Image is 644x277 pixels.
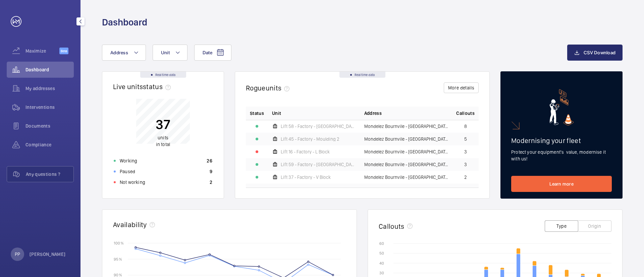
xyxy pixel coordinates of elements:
[250,110,264,117] p: Status
[194,45,231,61] button: Date
[379,222,405,230] h2: Callouts
[161,50,170,55] span: Unit
[207,157,212,164] p: 26
[545,220,578,232] button: Type
[567,45,623,61] button: CSV Download
[364,137,448,141] span: Mondelez Bournvile - [GEOGRAPHIC_DATA], [GEOGRAPHIC_DATA]
[379,241,384,246] text: 60
[113,220,147,229] h2: Availability
[210,179,212,186] p: 2
[266,84,292,92] span: units
[210,168,212,175] p: 9
[549,89,574,126] img: marketing-card.svg
[578,220,611,232] button: Origin
[140,72,186,78] div: Real time data
[364,162,448,167] span: Mondelez Bournvile - [GEOGRAPHIC_DATA], [GEOGRAPHIC_DATA]
[102,45,146,61] button: Address
[120,157,137,164] p: Working
[281,124,356,129] span: Lift 58 - Factory - [GEOGRAPHIC_DATA]
[156,116,170,133] p: 37
[25,85,74,92] span: My addresses
[25,123,74,129] span: Documents
[379,261,384,266] text: 40
[379,271,384,275] text: 30
[114,240,124,245] text: 100 %
[26,171,73,178] span: Any questions ?
[511,176,612,192] a: Learn more
[281,162,356,167] span: Lift 59 - Factory - [GEOGRAPHIC_DATA]
[114,257,122,261] text: 95 %
[143,82,173,91] span: status
[379,251,384,256] text: 50
[158,135,168,140] span: units
[59,48,68,54] span: Beta
[364,149,448,154] span: Mondelez Bournvile - [GEOGRAPHIC_DATA], [GEOGRAPHIC_DATA]
[113,82,173,91] h2: Live units
[464,124,467,129] span: 8
[511,136,612,145] h2: Modernising your fleet
[464,137,467,141] span: 5
[15,251,20,258] p: PP
[464,149,467,154] span: 3
[25,48,59,54] span: Maximize
[281,175,331,180] span: Lift 37 - Factory - V Block
[246,84,292,92] h2: Rogue
[25,104,74,111] span: Interventions
[339,72,385,78] div: Real time data
[25,66,74,73] span: Dashboard
[364,175,448,180] span: Mondelez Bournvile - [GEOGRAPHIC_DATA], [GEOGRAPHIC_DATA]
[120,179,145,186] p: Not working
[364,124,448,129] span: Mondelez Bournvile - [GEOGRAPHIC_DATA], [GEOGRAPHIC_DATA]
[281,137,339,141] span: Lift 45 - Factory - Moulding 2
[464,162,467,167] span: 3
[281,149,330,154] span: Lift 16 - Factory - L Block
[444,82,479,93] button: More details
[25,141,74,148] span: Compliance
[464,175,467,180] span: 2
[110,50,128,55] span: Address
[272,110,281,117] span: Unit
[511,149,612,162] p: Protect your equipment's value, modernise it with us!
[153,45,187,61] button: Unit
[456,110,475,117] span: Callouts
[30,251,66,258] p: [PERSON_NAME]
[102,16,147,28] h1: Dashboard
[364,110,382,117] span: Address
[156,134,170,148] p: in total
[584,50,615,55] span: CSV Download
[203,50,212,55] span: Date
[120,168,135,175] p: Paused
